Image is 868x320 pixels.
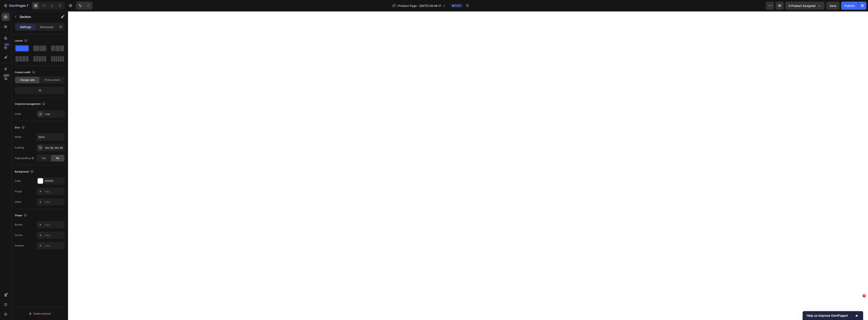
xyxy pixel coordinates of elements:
div: Add... [45,200,64,204]
div: Shape [15,213,28,218]
button: Delete element [15,311,65,317]
p: Settings [20,25,31,29]
input: Auto [37,133,65,141]
span: 5 [863,294,866,297]
div: Padding [15,146,24,150]
div: Add... [45,244,64,248]
span: Save [830,4,836,7]
div: Columns management [15,101,46,107]
button: Publish [841,2,858,10]
div: Order [15,112,21,116]
div: Color [15,179,21,183]
div: Undo/Redo [76,2,92,10]
button: 0 product assigned [785,2,825,10]
div: 12 [16,88,64,93]
div: Add... [45,223,64,227]
div: FFFFFF [45,179,64,183]
button: Show survey - Help us improve GemPages! [807,313,859,318]
div: Corner [15,233,23,237]
iframe: Intercom live chat [854,300,864,310]
span: No [56,156,59,160]
div: 1 col [45,112,64,116]
div: Video [15,200,21,204]
span: Help us improve GemPages! [807,314,854,318]
div: 100, 80, 100, 80 [45,146,64,150]
p: 7 [26,3,28,8]
div: Width [15,135,21,139]
div: Shadow [15,244,24,247]
p: Advanced [40,25,53,29]
span: Draft [455,4,461,7]
div: Layout [15,38,28,44]
div: Beta [3,74,10,77]
p: Section [20,14,53,19]
span: / [397,4,398,8]
div: Background [15,169,34,175]
div: Page padding [15,156,34,160]
div: Size [15,125,25,130]
span: Change ratio [20,78,35,82]
span: Fit to content [45,78,60,82]
div: 450 [4,43,10,46]
div: Delete element [29,311,51,316]
iframe: Design area [68,11,868,320]
div: Add... [45,190,64,193]
button: 7 [2,2,30,10]
div: Add... [45,234,64,237]
div: Image [15,190,22,193]
div: Border [15,223,23,226]
span: Yes [42,156,46,160]
div: Column width [15,70,36,75]
span: 0 product assigned [789,4,816,8]
span: Product Page - [DATE] 09:46:17 [398,4,441,8]
div: Publish [845,4,855,8]
button: Save [826,2,840,10]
